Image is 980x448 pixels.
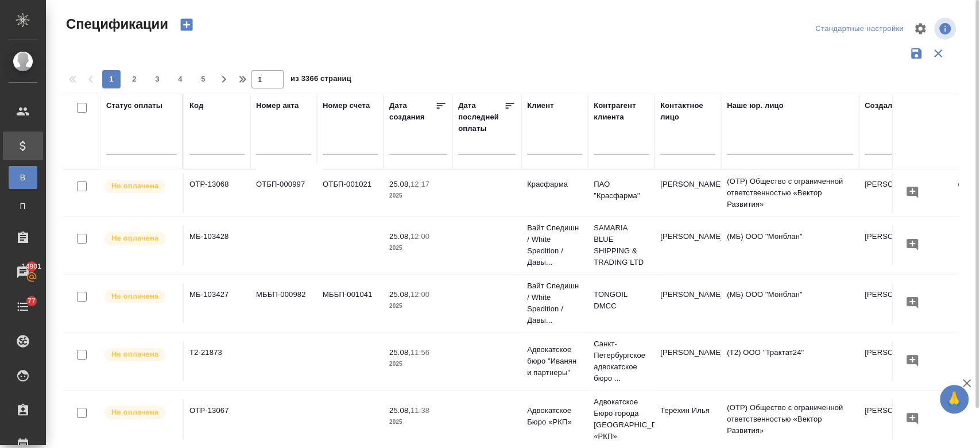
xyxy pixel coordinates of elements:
[184,283,250,323] td: МБ-103427
[323,100,370,111] div: Номер счета
[250,283,317,323] td: МББП-000982
[410,290,429,299] p: 12:00
[148,70,166,88] button: 3
[594,179,649,202] p: ПАО "Красфарма"
[111,180,158,192] p: Не оплачена
[859,225,925,265] td: [PERSON_NAME]
[111,407,158,418] p: Не оплачена
[527,222,582,268] p: Вайт Спедишн / White Spedition / Давы...
[594,289,649,312] p: TONGOIL DMCC
[721,170,859,216] td: (OTP) Общество с ограниченной ответственностью «Вектор Развития»
[721,225,859,265] td: (МБ) ООО "Монблан"
[721,396,859,442] td: (OTP) Общество с ограниченной ответственностью «Вектор Развития»
[111,291,158,302] p: Не оплачена
[721,283,859,323] td: (МБ) ООО "Монблан"
[934,18,958,40] span: Посмотреть информацию
[63,15,168,33] span: Спецификации
[194,74,212,85] span: 5
[389,190,447,202] p: 2025
[250,173,317,213] td: ОТБП-000997
[594,222,649,268] p: SAMARIA BLUE SHIPPING & TRADING LTD
[389,100,435,123] div: Дата создания
[111,349,158,360] p: Не оплачена
[594,396,649,442] p: Адвокатское Бюро города [GEOGRAPHIC_DATA] «РКП»
[171,70,189,88] button: 4
[389,232,410,241] p: 25.08,
[14,172,32,183] span: В
[410,406,429,415] p: 11:38
[654,341,721,381] td: [PERSON_NAME]
[389,290,410,299] p: 25.08,
[527,344,582,379] p: Адвокатское бюро "Иванян и партнеры"
[184,399,250,439] td: OTP-13067
[184,173,250,213] td: OTP-13068
[654,399,721,439] td: Терёхин Илья
[389,180,410,188] p: 25.08,
[527,280,582,326] p: Вайт Спедишн / White Spedition / Давы...
[654,283,721,323] td: [PERSON_NAME]
[410,232,429,241] p: 12:00
[410,180,429,188] p: 12:17
[389,416,447,428] p: 2025
[527,405,582,428] p: Адвокатское Бюро «РКП»
[173,15,200,34] button: Создать
[907,15,934,43] span: Настроить таблицу
[654,225,721,265] td: [PERSON_NAME]
[389,358,447,370] p: 2025
[184,341,250,381] td: Т2-21873
[111,233,158,244] p: Не оплачена
[106,100,162,111] div: Статус оплаты
[184,225,250,265] td: МБ-103428
[859,399,925,439] td: [PERSON_NAME]
[905,43,927,64] button: Сохранить фильтры
[594,100,649,123] div: Контрагент клиента
[865,100,892,111] div: Создал
[21,295,42,307] span: 77
[317,283,384,323] td: МББП-001041
[256,100,299,111] div: Номер акта
[125,70,144,88] button: 2
[654,173,721,213] td: [PERSON_NAME]
[9,195,37,218] a: П
[944,387,964,411] span: 🙏
[527,179,582,190] p: Красфарма
[410,348,429,357] p: 11:56
[389,406,410,415] p: 25.08,
[859,283,925,323] td: [PERSON_NAME]
[194,70,212,88] button: 5
[189,100,203,111] div: Код
[927,43,949,64] button: Сбросить фильтры
[171,74,189,85] span: 4
[3,258,43,287] a: 14901
[9,166,37,189] a: В
[727,100,784,111] div: Наше юр. лицо
[290,72,351,88] span: из 3366 страниц
[594,338,649,384] p: Санкт-Петербургское адвокатское бюро ...
[389,300,447,312] p: 2025
[14,200,32,212] span: П
[812,20,907,38] div: split button
[859,173,925,213] td: [PERSON_NAME]
[148,74,166,85] span: 3
[15,261,48,272] span: 14901
[389,348,410,357] p: 25.08,
[125,74,144,85] span: 2
[940,385,969,414] button: 🙏
[458,100,504,134] div: Дата последней оплаты
[527,100,553,111] div: Клиент
[317,173,384,213] td: ОТБП-001021
[3,292,43,321] a: 77
[389,242,447,254] p: 2025
[660,100,715,123] div: Контактное лицо
[859,341,925,381] td: [PERSON_NAME]
[721,341,859,381] td: (Т2) ООО "Трактат24"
